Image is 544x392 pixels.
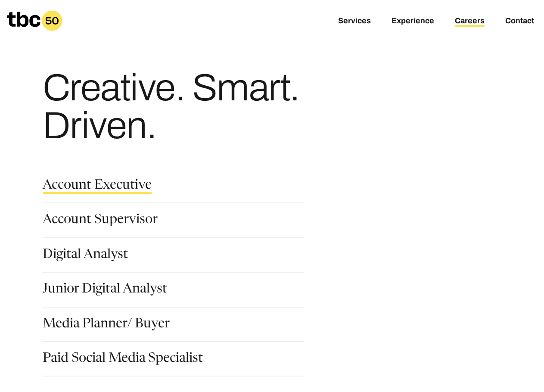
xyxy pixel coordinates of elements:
[43,249,128,263] a: Digital Analyst
[43,179,152,194] a: Account Executive
[455,16,485,27] a: Careers
[338,16,371,27] a: Services
[43,318,170,333] a: Media Planner/ Buyer
[43,283,167,298] a: Junior Digital Analyst
[7,10,62,31] a: Homepage
[392,16,434,27] a: Experience
[43,214,158,228] a: Account Supervisor
[43,69,373,145] h1: Creative. Smart. Driven.
[505,16,534,27] a: Contact
[43,352,203,367] a: Paid Social Media Specialist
